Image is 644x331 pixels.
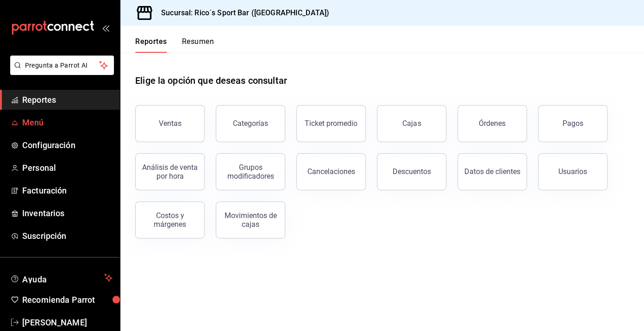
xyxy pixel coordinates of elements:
button: Resumen [182,37,214,53]
div: Ventas [159,119,181,128]
button: Datos de clientes [457,153,527,190]
h1: Elige la opción que deseas consultar [135,74,287,87]
span: Configuración [22,139,113,151]
div: Cajas [402,118,421,129]
button: Ticket promedio [296,105,366,142]
div: Costos y márgenes [141,211,199,229]
button: Pregunta a Parrot AI [10,56,114,75]
button: Pagos [538,105,607,142]
button: Ventas [135,105,205,142]
div: Grupos modificadores [222,163,279,181]
div: Cancelaciones [307,167,355,176]
div: Órdenes [479,119,506,128]
button: Reportes [135,37,167,53]
div: Ticket promedio [305,119,357,128]
span: Reportes [22,94,113,106]
span: Recomienda Parrot [22,294,113,306]
button: Usuarios [538,153,607,190]
button: Cancelaciones [296,153,366,190]
div: Usuarios [558,167,587,176]
h3: Sucursal: Rico´s Sport Bar ([GEOGRAPHIC_DATA]) [154,7,329,19]
div: Análisis de venta por hora [141,163,199,181]
div: Categorías [233,119,268,128]
a: Cajas [377,105,446,142]
button: Descuentos [377,153,446,190]
div: Datos de clientes [464,167,520,176]
span: Inventarios [22,207,113,219]
span: Personal [22,162,113,174]
div: Pagos [563,119,583,128]
button: Costos y márgenes [135,201,205,238]
button: Movimientos de cajas [216,201,285,238]
span: Suscripción [22,230,113,242]
button: Categorías [216,105,285,142]
div: navigation tabs [135,37,214,53]
button: Órdenes [457,105,527,142]
button: Grupos modificadores [216,153,285,190]
a: Pregunta a Parrot AI [6,67,114,77]
button: Análisis de venta por hora [135,153,205,190]
span: Ayuda [22,272,100,283]
div: Movimientos de cajas [222,211,279,229]
span: Pregunta a Parrot AI [25,61,100,70]
div: Descuentos [393,167,431,176]
span: [PERSON_NAME] [22,316,113,329]
button: open_drawer_menu [102,24,109,31]
span: Facturación [22,184,113,197]
span: Menú [22,116,113,129]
